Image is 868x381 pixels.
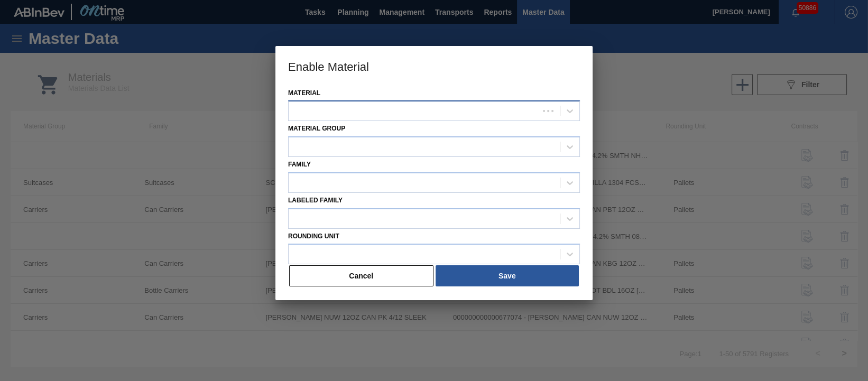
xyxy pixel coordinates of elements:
[289,265,433,286] button: Cancel
[288,197,343,204] label: Labeled Family
[436,265,579,286] button: Save
[288,125,345,132] label: Material Group
[288,233,339,240] label: Rounding Unit
[288,89,320,97] label: Material
[275,46,593,86] h3: Enable Material
[288,161,311,168] label: Family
